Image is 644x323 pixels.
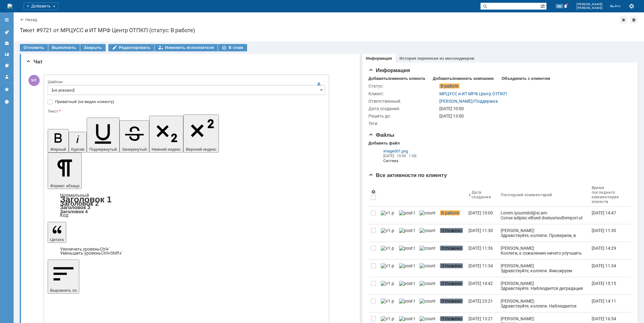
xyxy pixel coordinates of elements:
div: Решить до: [368,114,438,118]
div: [DATE] 11:34 [592,263,616,268]
div: Дата создания: [368,106,438,111]
a: [DATE] 15:15 [589,277,627,295]
a: [EMAIL_ADDRESS][DOMAIN_NAME] [83,317,159,322]
div: Теги: [368,121,438,126]
div: Дата создания [472,190,491,199]
span: --- [8,143,12,147]
img: counter.png [420,316,435,321]
div: [DATE] 14:42 [468,281,493,286]
a: Заголовок 1 [60,195,112,204]
a: v1.png [378,224,397,242]
a: [EMAIL_ADDRESS][DOMAIN_NAME] [14,56,90,61]
img: v1.png [381,316,394,321]
span: Отдел эксплуатации сети [8,153,59,158]
div: [DATE] 14:11 [592,299,616,304]
a: [PERSON_NAME] [439,99,472,104]
button: Нижний индекс [149,116,184,153]
img: post ticket.png [399,316,415,321]
div: Цитата [48,247,325,255]
span: image001 [383,149,401,153]
div: [DATE] 14:47 [592,210,616,215]
div: Lorem.Ipsumdol@si.am: Conse adipisc elitsed doeiusmodtempori ut laboreetdolorem aliqua enimadmini... [501,210,586,314]
button: Зачеркнутый [120,120,149,153]
a: [DATE] 10:00 [466,207,498,224]
a: История переписки из мессенджеров [399,56,474,61]
a: [PERSON_NAME]: Здравствуйте, коллеги. Фиксируем крайне низкий уровень сигнала приемной антенны, п... [498,260,589,277]
span: Причины и сроки уточняются, подробную информацию сообщим при первой возможности. [8,252,182,257]
span: Верхний индекс [186,147,216,152]
a: [DATE] 11:30 [589,224,627,242]
span: [DATE] 13:00 [439,114,464,118]
div: / [439,99,498,104]
span: Отложено [440,263,463,268]
div: [DATE] 14:29 [592,246,616,251]
span: Формат абзаца [50,183,79,188]
div: Добавить [24,2,58,10]
a: Отложено [437,277,466,295]
span: : [12,39,90,44]
a: counter.png [417,277,437,295]
span: Отдел эксплуатации сети [8,187,59,192]
div: [DATE] 15:15 [592,281,616,286]
a: Код [60,213,68,218]
span: ООО "Региональные беспроводные сети" [8,305,92,310]
img: post ticket.png [399,299,415,304]
a: Отложено [437,295,466,312]
a: Decrease [60,251,122,256]
a: v1.png [378,277,397,295]
span: Зачеркнутый [122,147,147,152]
img: v1.png [381,210,394,215]
div: Из почтовой переписки [366,146,440,166]
div: [DATE] 11:30 [592,228,616,233]
div: Сделать домашней страницей [630,16,637,24]
img: counter.png [420,281,435,286]
span: --- [8,176,12,181]
a: image001.png [383,149,438,153]
a: [DATE] 11:36 [466,242,498,259]
span: Цитата [50,237,64,242]
span: ООО "Региональные беспроводные сети" [8,192,92,197]
a: counter.png [417,295,437,312]
div: Шаблон [48,80,324,84]
img: counter.png [420,263,435,268]
img: v1.png [381,263,394,268]
a: [PERSON_NAME]: Коллеги, к сожалению ничего улучшить или как то изменить мы не сможем, так как кан... [498,242,589,259]
div: [PERSON_NAME]: Здравствуйте, коллеги. Фиксируем крайне низкий уровень сигнала приемной антенны, п... [501,263,586,298]
div: Тикет #9721 от МРЦУСС и ИТ МРФ Центр ОТПКП (статус: В работе) [20,27,638,33]
div: Статус: [368,84,438,88]
span: Ctrl+Shift+' [101,251,122,256]
span: Расширенный поиск [540,3,546,9]
div: [DATE] 16:34 [592,316,616,321]
span: Отложено [440,246,463,251]
a: [EMAIL_ADDRESS][DOMAIN_NAME] [83,204,159,209]
div: Формат абзаца [48,193,325,217]
span: ООО "Региональные беспроводные сети" [8,176,92,181]
span: Не переходите по ссылкам и не открывайте вложения, если не уверены в их безопасности! [94,108,269,113]
span: 80 [556,4,563,8]
span: [PHONE_NUMBER] [8,165,47,170]
img: post ticket.png [399,210,415,215]
span: [EMAIL_ADDRESS][DOMAIN_NAME] [14,39,90,44]
div: [PERSON_NAME]: Коллеги, к сожалению ничего улучшить или как то изменить мы не сможем, так как кан... [501,246,586,270]
span: Коллеги. Заявка в работе, обновлений пока нет, при поступлении новой информации, [PERSON_NAME] об... [8,117,223,127]
a: [DATE] 11:34 [466,260,498,277]
img: post ticket.png [399,228,415,233]
span: Жирный [50,147,66,152]
img: counter.png [420,210,435,215]
div: [DATE] 10:00 [468,210,493,215]
div: Текст [48,109,324,113]
a: [EMAIL_ADDRESS][DOMAIN_NAME] [50,204,126,209]
a: v1.png [378,260,397,277]
button: Подчеркнутый [87,118,119,153]
button: Сохранить лог [628,2,635,10]
button: Цитата [48,222,66,243]
a: post ticket.png [397,224,417,242]
div: [PERSON_NAME]: Здравствуйте, коллеги. Проверили, в настоящий момент канал работает штатно. На зап... [501,228,586,263]
a: Заголовок 4 [60,209,88,214]
span: Письмо отправлено внешним отправителем. [18,86,110,90]
a: [EMAIL_ADDRESS][DOMAIN_NAME] [54,306,131,311]
img: counter.png [420,246,435,251]
span: [PHONE_NUMBER] [8,311,47,316]
a: [EMAIL_ADDRESS][DOMAIN_NAME] [83,209,160,214]
span: Отдел эксплуатации сети [8,300,59,305]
